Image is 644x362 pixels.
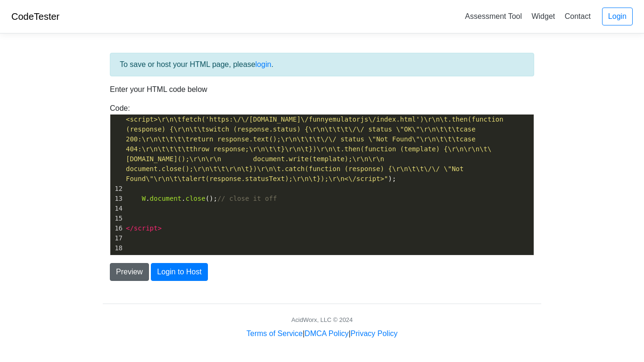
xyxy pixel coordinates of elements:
div: 17 [110,233,124,243]
span: > [157,224,161,232]
span: close [185,195,205,202]
div: Code: [103,103,541,255]
div: 18 [110,243,124,253]
div: 16 [110,223,124,233]
a: Widget [528,8,559,24]
div: 15 [110,214,124,223]
a: login [256,60,272,68]
a: Login [602,8,633,25]
span: script [134,224,158,232]
div: 14 [110,204,124,214]
button: Preview [110,263,149,281]
span: . . (); [126,195,277,202]
a: Privacy Policy [351,329,398,337]
div: 12 [110,184,124,194]
a: Assessment Tool [461,8,526,24]
a: DMCA Policy [305,329,348,337]
span: </ [126,224,134,232]
a: CodeTester [11,11,59,22]
button: Login to Host [151,263,207,281]
span: W [142,195,146,202]
div: 13 [110,194,124,204]
p: Enter your HTML code below [110,84,534,95]
div: AcidWorx, LLC © 2024 [291,315,353,324]
div: To save or host your HTML page, please . [110,53,534,76]
div: | | [247,328,397,339]
span: document [150,195,182,202]
a: Contact [561,8,594,24]
a: Terms of Service [247,329,303,337]
span: // close it off [217,195,277,202]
